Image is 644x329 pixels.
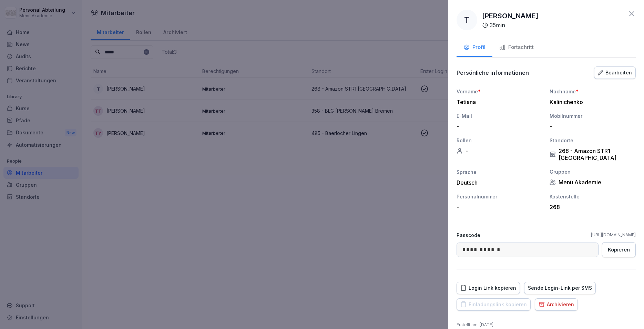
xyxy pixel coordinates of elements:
div: 268 [550,204,632,210]
p: Passcode [457,232,480,239]
div: Sende Login-Link per SMS [528,284,592,292]
div: Standorte [550,137,636,144]
div: - [550,123,632,130]
div: Kalinichenko [550,99,632,105]
div: Login Link kopieren [460,284,516,292]
button: Archivieren [535,298,578,311]
p: Erstellt am : [DATE] [457,322,493,328]
button: Login Link kopieren [457,282,520,294]
div: Fortschritt [499,43,534,51]
div: Kostenstelle [550,193,636,200]
div: 268 - Amazon STR1 [GEOGRAPHIC_DATA] [550,147,636,161]
button: Fortschritt [492,39,541,57]
button: Bearbeiten [594,66,636,79]
button: Profil [457,39,492,57]
div: Deutsch [457,179,543,186]
div: Vorname [457,88,543,95]
p: 35 min [490,21,505,29]
div: Rollen [457,137,543,144]
div: Einladungslink kopieren [460,301,527,308]
p: [PERSON_NAME] [482,11,539,21]
button: Sende Login-Link per SMS [524,282,596,294]
div: - [457,147,543,154]
div: Personalnummer [457,193,543,200]
div: E-Mail [457,112,543,120]
div: - [457,204,539,210]
p: Persönliche informationen [457,69,529,76]
a: [URL][DOMAIN_NAME] [591,232,636,238]
div: Archivieren [539,301,574,308]
div: Mobilnummer [550,112,636,120]
div: Menü Akademie [550,179,636,186]
div: Tetiana [457,99,539,105]
button: Kopieren [602,242,636,257]
div: Gruppen [550,168,636,175]
div: Bearbeiten [598,69,632,76]
div: Sprache [457,168,543,176]
div: T [457,10,477,30]
div: Nachname [550,88,636,95]
div: Profil [463,43,485,51]
div: Kopieren [608,246,630,254]
button: Einladungslink kopieren [457,298,531,311]
div: - [457,123,539,130]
